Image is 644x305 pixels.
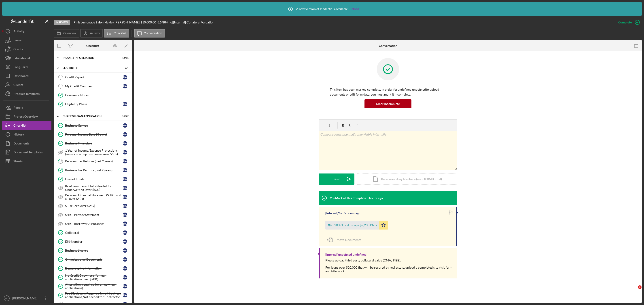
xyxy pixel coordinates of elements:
div: Demographic Information [65,267,123,270]
div: Personal Income (last 30 days) [65,133,123,136]
div: H A [123,248,127,253]
a: Uses of FundsHA [56,175,130,184]
div: H A [123,75,127,79]
div: H A [123,204,127,208]
div: H A [123,132,127,137]
label: Activity [90,31,100,35]
div: Complete [618,18,632,27]
div: Clients [13,80,23,90]
a: Personal Financial Statement (SSBCI and all over $50k)HA [56,192,130,201]
a: Fee Disclosure(Required for all business applications,Not needed for Contractor loans)HA [56,291,130,300]
div: No Credit Elsewhere (for loan applications over $20K) [65,274,123,281]
div: Documents [13,139,29,149]
div: Personal Financial Statement (SSBCI and all over $50k) [65,193,123,201]
div: ELIGIBILITY [63,67,117,69]
button: Documents [2,139,51,148]
div: Product Templates [13,89,40,99]
a: Credit ReportHA [56,73,130,82]
a: SEDI Cert (over $25k)HA [56,201,130,210]
div: H A [123,159,127,163]
div: Counselor Notes [65,93,129,97]
div: Credit Report [65,75,123,79]
div: A new version of lenderfit is available. [285,3,359,15]
a: CollateralHA [56,228,130,237]
div: Fee Disclosure(Required for all business applications,Not needed for Contractor loans) [65,292,123,299]
div: BUSINESS LOAN APPLICATION [63,115,117,117]
div: 19 / 27 [121,115,129,117]
a: Activity [2,27,51,36]
a: Eligibility PhaseHA [56,100,130,109]
b: Pink Lemonade Salon [74,20,104,24]
button: Product Templates [2,89,51,98]
div: Uses of Funds [65,177,123,181]
div: Hayley [PERSON_NAME] | [104,21,140,24]
a: Attestation (required for all new loan applications)HA [56,282,130,291]
a: EIN NumberHA [56,237,130,246]
a: Organizational DocumentsHA [56,255,130,264]
div: [Internal] undefined undefined [325,253,366,256]
div: Checklist [86,44,99,48]
button: Checklist [2,121,51,130]
div: 1 Year of Income/Expense Projections (new or start up businesses over $50k) [65,149,123,156]
a: People [2,103,51,112]
div: H A [123,84,127,88]
button: 2009 Ford Escape $9,238.PNG [325,221,388,230]
div: Collateral [65,231,123,234]
div: 11 / 11 [121,56,129,59]
div: H A [123,195,127,199]
text: NL [5,297,8,300]
div: Business Canvas [65,124,123,127]
div: In Review [54,20,70,25]
div: H A [123,284,127,288]
a: Business FinancialsHA [56,139,130,148]
button: NL[PERSON_NAME] [2,294,51,303]
div: $10,000.00 [140,21,157,24]
div: 84 mo [164,21,172,24]
a: Personal Income (last 30 days)HA [56,130,130,139]
button: Project Overview [2,112,51,121]
button: Long-Term [2,63,51,71]
button: Checklist [104,29,129,38]
button: Sheets [2,157,51,166]
a: 10Personal Tax Returns (Last 2 years)HA [56,157,130,166]
a: Educational [2,54,51,63]
span: Move Documents [337,238,361,242]
div: H A [123,239,127,244]
a: Demographic InformationHA [56,264,130,273]
button: History [2,130,51,139]
div: H A [123,293,127,297]
div: H A [123,275,127,280]
div: H A [123,230,127,235]
div: Business License [65,249,123,252]
time: 2025-08-12 14:46 [367,196,383,200]
button: Move Documents [325,234,366,245]
div: | [74,21,104,24]
a: Counselor Notes [56,91,130,100]
button: Overview [54,29,79,38]
div: History [13,130,24,140]
button: Grants [2,45,51,54]
div: H A [123,186,127,190]
a: Document Templates [2,148,51,157]
div: SSBCI Borrower Assurances [65,222,123,226]
div: Mark Incomplete [376,99,400,108]
a: Business Tax Returns (Last 2 years)HA [56,166,130,175]
a: SSBCI Borrower AssurancesHA [56,219,130,228]
button: Mark Incomplete [364,99,411,108]
div: Post [333,173,340,185]
div: Project Overview [13,112,38,122]
div: H A [123,168,127,172]
div: H A [123,102,127,106]
div: 2009 Ford Escape $9,238.PNG [334,223,377,227]
div: My Credit Compass [65,84,123,88]
div: H A [123,177,127,181]
div: Dashboard [13,71,29,81]
div: Grants [13,45,23,55]
div: 2 / 4 [121,67,129,69]
div: Sheets [13,157,23,167]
